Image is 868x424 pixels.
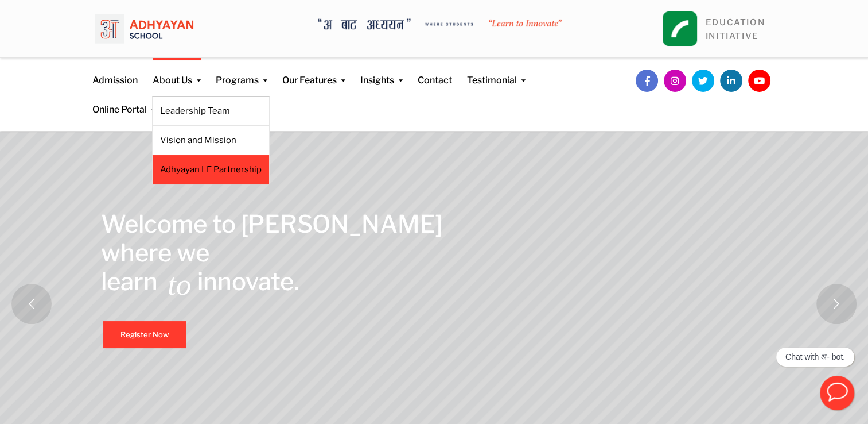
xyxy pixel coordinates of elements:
img: A Bata Adhyayan where students learn to Innovate [318,18,562,30]
a: Programs [216,58,267,87]
a: Admission [92,58,138,87]
img: logo [95,9,193,49]
rs-layer: Welcome to [PERSON_NAME] where we learn [101,210,442,296]
a: Vision and Mission [160,134,262,147]
a: Leadership Team [160,105,262,117]
a: Our Features [282,58,345,87]
a: Testimonial [467,58,526,87]
a: Register Now [103,321,186,348]
a: Adhyayan LF Partnership [160,163,262,176]
a: Contact [418,58,452,87]
rs-layer: innovate. [197,267,299,296]
a: Insights [360,58,403,87]
a: Online Portal [92,87,155,117]
a: EDUCATIONINITIATIVE [706,17,765,41]
p: Chat with अ- bot. [785,352,845,362]
a: About Us [153,58,201,87]
rs-layer: to [168,270,191,299]
img: square_leapfrog [663,11,697,46]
